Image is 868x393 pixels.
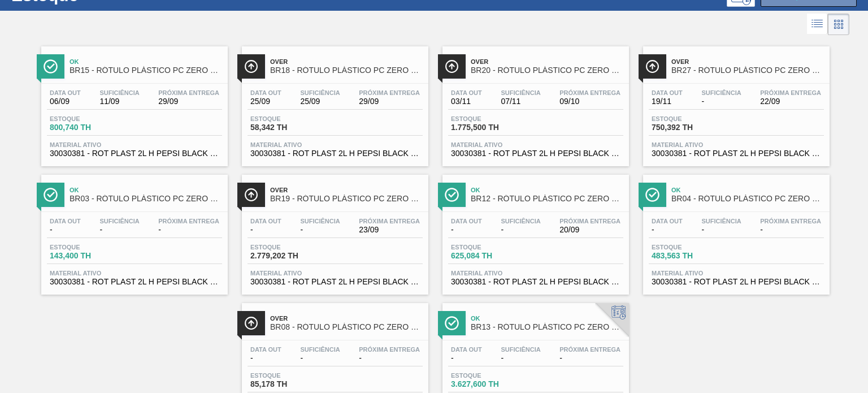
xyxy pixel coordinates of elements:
span: Material ativo [50,141,219,148]
a: ÍconeOverBR18 - RÓTULO PLÁSTICO PC ZERO 2L HData out25/09Suficiência25/09Próxima Entrega29/09Esto... [233,38,434,166]
span: Próxima Entrega [359,346,420,353]
span: Suficiência [300,346,340,353]
img: Ícone [44,59,58,74]
span: 23/09 [359,226,420,234]
span: Estoque [451,372,530,379]
span: BR03 - RÓTULO PLÁSTICO PC ZERO 2L H [70,195,222,203]
span: Ok [70,187,222,193]
span: Data out [652,89,683,96]
span: Próxima Entrega [158,218,219,224]
span: Over [270,315,423,322]
span: - [559,354,620,362]
span: BR04 - RÓTULO PLÁSTICO PC ZERO 2L H [671,195,824,203]
span: - [451,226,482,234]
span: - [701,97,741,106]
span: Estoque [250,244,329,251]
span: 483,563 TH [652,252,731,260]
span: - [652,226,683,234]
div: Visão em Lista [807,14,828,35]
span: BR27 - RÓTULO PLÁSTICO PC ZERO 2L H [671,66,824,75]
span: Ok [70,58,222,65]
span: - [300,354,340,362]
span: Suficiência [99,218,139,224]
span: 30030381 - ROT PLAST 2L H PEPSI BLACK NIV24 [250,149,420,158]
img: Ícone [44,188,58,202]
span: 1.775,500 TH [451,123,530,132]
span: BR15 - RÓTULO PLÁSTICO PC ZERO 2L H [70,66,222,75]
span: 3.627,600 TH [451,380,530,388]
span: Próxima Entrega [559,346,620,353]
span: Estoque [652,115,731,122]
a: ÍconeOkBR15 - RÓTULO PLÁSTICO PC ZERO 2L HData out06/09Suficiência11/09Próxima Entrega29/09Estoqu... [33,38,233,166]
span: Data out [451,346,482,353]
span: Data out [250,89,281,96]
a: ÍconeOkBR04 - RÓTULO PLÁSTICO PC ZERO 2L HData out-Suficiência-Próxima Entrega-Estoque483,563 THM... [635,166,835,295]
span: 06/09 [50,97,81,106]
span: 07/11 [501,97,540,106]
span: Próxima Entrega [158,89,219,96]
span: Ok [471,187,623,193]
span: Estoque [652,244,731,251]
span: 30030381 - ROT PLAST 2L H PEPSI BLACK NIV24 [451,278,620,286]
img: Ícone [244,59,258,74]
span: BR12 - RÓTULO PLÁSTICO PC ZERO 2L H [471,195,623,203]
span: Data out [652,218,683,224]
span: Material ativo [451,270,620,277]
span: Suficiência [701,218,741,224]
span: - [99,226,139,234]
span: Over [270,187,423,193]
span: Suficiência [300,218,340,224]
span: - [701,226,741,234]
span: - [250,226,281,234]
img: Ícone [445,59,459,74]
span: 58,342 TH [250,123,329,132]
span: 11/09 [99,97,139,106]
span: 20/09 [559,226,620,234]
span: 22/09 [760,97,821,106]
span: 2.779,202 TH [250,252,329,260]
span: Próxima Entrega [559,218,620,224]
a: ÍconeOverBR20 - RÓTULO PLÁSTICO PC ZERO 2L HData out03/11Suficiência07/11Próxima Entrega09/10Esto... [434,38,635,166]
img: Ícone [445,188,459,202]
span: 29/09 [158,97,219,106]
span: Material ativo [250,141,420,148]
span: BR19 - RÓTULO PLÁSTICO PC ZERO 2L H [270,195,423,203]
span: Suficiência [99,89,139,96]
span: Estoque [50,244,129,251]
span: 30030381 - ROT PLAST 2L H PEPSI BLACK NIV24 [652,149,821,158]
span: Over [471,58,623,65]
img: Ícone [445,316,459,330]
span: Suficiência [701,89,741,96]
span: - [501,226,540,234]
span: Próxima Entrega [760,89,821,96]
span: BR20 - RÓTULO PLÁSTICO PC ZERO 2L H [471,66,623,75]
span: - [158,226,219,234]
span: - [300,226,340,234]
a: ÍconeOverBR27 - RÓTULO PLÁSTICO PC ZERO 2L HData out19/11Suficiência-Próxima Entrega22/09Estoque7... [635,38,835,166]
span: 800,740 TH [50,123,129,132]
span: Ok [471,315,623,322]
span: 143,400 TH [50,252,129,260]
span: 625,084 TH [451,252,530,260]
span: 09/10 [559,97,620,106]
span: Material ativo [50,270,219,277]
span: 30030381 - ROT PLAST 2L H PEPSI BLACK NIV24 [50,149,219,158]
span: Estoque [250,115,329,122]
span: Estoque [50,115,129,122]
span: Material ativo [451,141,620,148]
span: Material ativo [652,270,821,277]
span: Próxima Entrega [559,89,620,96]
span: Próxima Entrega [760,218,821,224]
span: Estoque [451,115,530,122]
a: ÍconeOverBR19 - RÓTULO PLÁSTICO PC ZERO 2L HData out-Suficiência-Próxima Entrega23/09Estoque2.779... [233,166,434,295]
span: Material ativo [250,270,420,277]
a: ÍconeOkBR12 - RÓTULO PLÁSTICO PC ZERO 2L HData out-Suficiência-Próxima Entrega20/09Estoque625,084... [434,166,635,295]
span: Data out [451,218,482,224]
span: Estoque [451,244,530,251]
span: BR08 - RÓTULO PLÁSTICO PC ZERO 2L H [270,323,423,331]
span: Estoque [250,372,329,379]
span: BR18 - RÓTULO PLÁSTICO PC ZERO 2L H [270,66,423,75]
span: 85,178 TH [250,380,329,388]
a: ÍconeOkBR03 - RÓTULO PLÁSTICO PC ZERO 2L HData out-Suficiência-Próxima Entrega-Estoque143,400 THM... [33,166,233,295]
span: - [359,354,420,362]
